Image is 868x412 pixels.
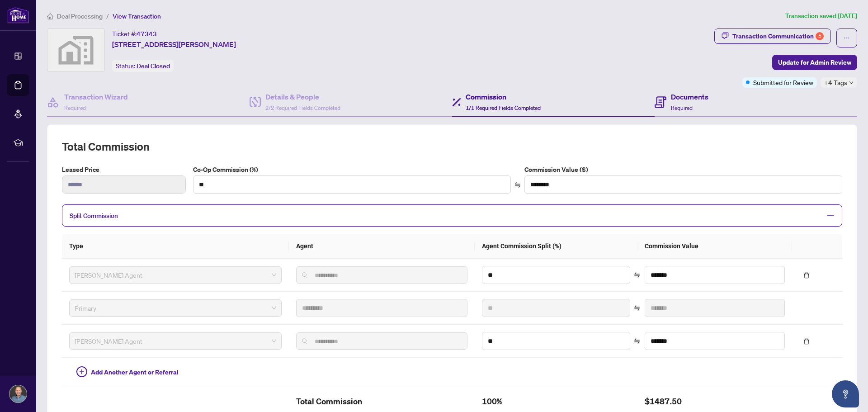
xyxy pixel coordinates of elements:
[75,268,276,282] span: RAHR Agent
[785,11,857,21] article: Transaction saved [DATE]
[57,12,103,20] span: Deal Processing
[76,366,87,377] span: plus-circle
[826,212,835,220] span: minus
[466,104,541,111] span: 1/1 Required Fields Completed
[296,394,468,409] h2: Total Commission
[137,62,170,70] span: Deal Closed
[732,29,824,43] div: Transaction Communication
[289,234,475,259] th: Agent
[816,32,824,40] div: 5
[832,380,859,407] button: Open asap
[803,272,810,279] span: delete
[64,91,128,102] h4: Transaction Wizard
[753,77,813,87] span: Submitted for Review
[524,165,842,175] label: Commission Value ($)
[91,367,179,377] span: Add Another Agent or Referral
[645,394,785,409] h2: $1487.50
[466,91,541,102] h4: Commission
[193,165,511,175] label: Co-Op Commission (%)
[70,212,118,220] span: Split Commission
[137,30,157,38] span: 47343
[714,28,831,44] button: Transaction Communication5
[7,7,29,24] img: logo
[106,11,109,21] li: /
[62,165,186,175] label: Leased Price
[637,234,792,259] th: Commission Value
[265,104,340,111] span: 2/2 Required Fields Completed
[778,55,851,70] span: Update for Admin Review
[69,365,186,379] button: Add Another Agent or Referral
[671,91,708,102] h4: Documents
[75,334,276,348] span: RAHR Agent
[112,60,174,72] div: Status:
[302,272,307,278] img: search_icon
[634,338,640,344] span: swap
[849,81,854,85] span: down
[62,234,289,259] th: Type
[113,12,161,20] span: View Transaction
[265,91,340,102] h4: Details & People
[514,182,521,188] span: swap
[9,385,27,403] img: Profile Icon
[47,29,104,71] img: svg%3e
[772,55,857,70] button: Update for Admin Review
[112,39,236,50] span: [STREET_ADDRESS][PERSON_NAME]
[803,338,810,345] span: delete
[475,234,637,259] th: Agent Commission Split (%)
[75,301,276,315] span: Primary
[482,394,630,409] h2: 100%
[64,104,86,111] span: Required
[634,272,640,278] span: swap
[112,28,157,39] div: Ticket #:
[634,305,640,311] span: swap
[47,13,53,19] span: home
[62,204,842,227] div: Split Commission
[302,338,307,344] img: search_icon
[824,77,847,88] span: +4 Tags
[62,139,842,154] h2: Total Commission
[844,35,850,41] span: ellipsis
[671,104,693,111] span: Required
